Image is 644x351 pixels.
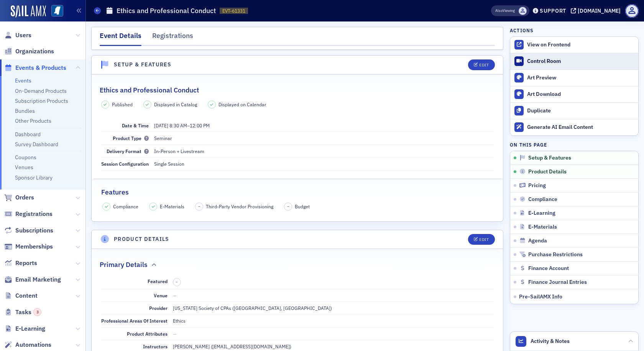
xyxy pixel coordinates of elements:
[528,265,569,272] span: Finance Account
[479,63,489,67] div: Edit
[4,31,31,40] a: Users
[51,5,63,17] img: SailAMX
[468,59,495,70] button: Edit
[154,122,210,129] span: –
[173,331,177,337] span: —
[15,131,41,138] a: Dashboard
[15,210,53,218] span: Registrations
[100,85,199,95] h2: Ethics and Professional Conduct
[15,341,51,349] span: Automations
[527,41,634,48] div: View on Frontend
[531,337,570,345] span: Activity & Notes
[149,305,168,311] span: Provider
[4,259,37,267] a: Reports
[287,204,289,209] span: –
[190,122,210,129] time: 12:00 PM
[15,31,31,40] span: Users
[4,226,53,235] a: Subscriptions
[15,154,36,161] a: Coupons
[11,5,46,18] img: SailAMX
[510,119,638,135] button: Generate AI Email Content
[510,69,638,86] a: Art Preview
[176,279,178,285] span: –
[154,101,197,108] span: Displayed in Catalog
[528,155,571,161] span: Setup & Features
[468,234,495,245] button: Edit
[114,61,171,69] h4: Setup & Features
[510,102,638,119] button: Duplicate
[527,124,634,131] div: Generate AI Email Content
[510,141,639,148] h4: On this page
[528,237,547,244] span: Agenda
[154,148,204,154] span: In-Person + Livestream
[479,237,489,242] div: Edit
[528,196,557,203] span: Compliance
[101,187,129,197] h2: Features
[15,164,33,171] a: Venues
[15,47,54,56] span: Organizations
[173,343,291,350] div: [PERSON_NAME] ([EMAIL_ADDRESS][DOMAIN_NAME])
[198,204,200,209] span: –
[15,174,53,181] a: Sponsor Library
[528,210,555,217] span: E-Learning
[15,275,61,284] span: Email Marketing
[173,305,332,311] span: [US_STATE] Society of CPAs ([GEOGRAPHIC_DATA], [GEOGRAPHIC_DATA])
[15,141,58,148] a: Survey Dashboard
[154,161,184,167] span: Single Session
[527,74,634,81] div: Art Preview
[113,203,138,210] span: Compliance
[495,8,515,13] span: Viewing
[112,101,133,108] span: Published
[107,148,149,154] span: Delivery Format
[15,242,53,251] span: Memberships
[15,193,34,202] span: Orders
[528,251,583,258] span: Purchase Restrictions
[15,226,53,235] span: Subscriptions
[114,235,169,243] h4: Product Details
[15,64,66,72] span: Events & Products
[527,91,634,98] div: Art Download
[101,161,149,167] span: Session Configuration
[219,101,266,108] span: Displayed on Calendar
[4,47,54,56] a: Organizations
[571,8,623,13] button: [DOMAIN_NAME]
[4,341,51,349] a: Automations
[154,135,172,141] span: Seminar
[222,8,245,14] span: EVT-61331
[15,107,35,114] a: Bundles
[4,193,34,202] a: Orders
[528,279,587,286] span: Finance Journal Entries
[4,210,53,218] a: Registrations
[33,308,41,316] div: 3
[527,58,634,65] div: Control Room
[4,325,45,333] a: E-Learning
[100,31,141,46] div: Event Details
[206,203,273,210] span: Third-Party Vendor Provisioning
[15,87,67,94] a: On-Demand Products
[152,31,193,45] div: Registrations
[4,242,53,251] a: Memberships
[510,27,534,34] h4: Actions
[540,7,566,14] div: Support
[510,86,638,102] a: Art Download
[510,53,638,69] a: Control Room
[101,318,168,324] span: Professional Areas Of Interest
[173,292,177,298] span: —
[100,260,148,270] h2: Primary Details
[528,224,557,231] span: E-Materials
[15,308,41,316] span: Tasks
[15,259,37,267] span: Reports
[4,292,38,300] a: Content
[15,117,51,124] a: Other Products
[127,331,168,337] span: Product Attributes
[295,203,310,210] span: Budget
[15,325,45,333] span: E-Learning
[528,182,546,189] span: Pricing
[528,168,567,175] span: Product Details
[578,7,621,14] div: [DOMAIN_NAME]
[4,308,41,316] a: Tasks3
[117,6,216,15] h1: Ethics and Professional Conduct
[143,343,168,349] span: Instructors
[173,317,186,324] div: Ethics
[154,292,168,298] span: Venue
